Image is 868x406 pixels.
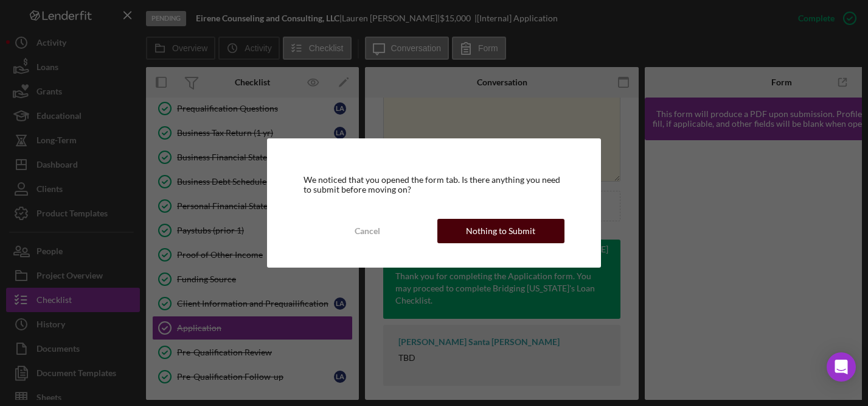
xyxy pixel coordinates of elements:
div: Open Intercom Messenger [827,352,856,382]
button: Cancel [304,219,431,243]
button: Nothing to Submit [437,219,564,243]
div: Cancel [355,219,380,243]
div: Nothing to Submit [466,219,535,243]
div: We noticed that you opened the form tab. Is there anything you need to submit before moving on? [304,175,564,194]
